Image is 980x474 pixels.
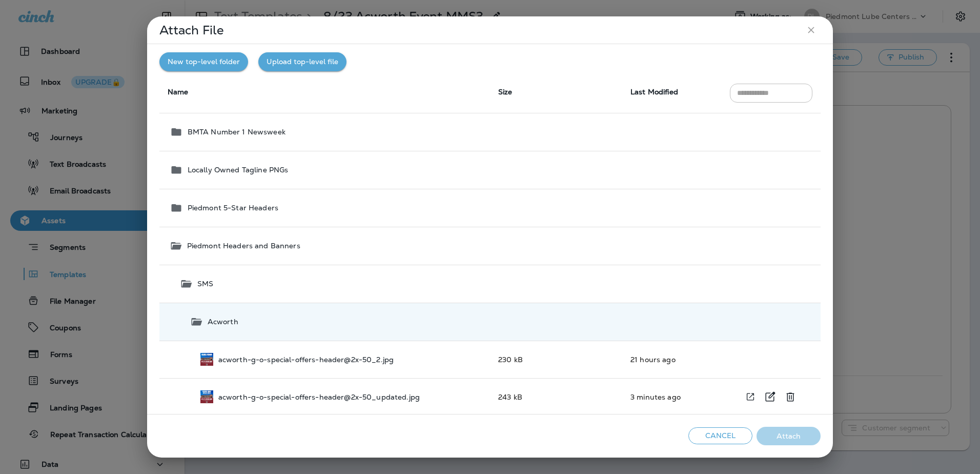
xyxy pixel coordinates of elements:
p: SMS [197,280,213,288]
td: 230 kB [490,341,622,378]
td: 243 kB [490,378,622,416]
div: Delete acworth-g-o-special-offers-header@2x-50_updated.jpg [780,387,801,407]
p: Piedmont Headers and Banners [187,242,300,250]
p: BMTA Number 1 Newsweek [188,128,285,136]
p: Attach File [159,26,224,34]
p: acworth-g-o-special-offers-header@2x-50_2.jpg [218,355,394,364]
td: 21 hours ago [622,341,722,378]
div: View file in a new window [741,387,760,406]
p: acworth-g-o-special-offers-header@2x-50_updated.jpg [218,393,420,401]
div: Rename acworth-g-o-special-offers-header@2x-50_updated.jpg [760,387,780,407]
p: Locally Owned Tagline PNGs [188,166,289,174]
span: Last Modified [630,87,678,96]
span: Name [168,87,189,96]
img: acworth-g-o-special-offers-header@2x-50_updated.jpg [200,390,213,403]
button: close [802,21,821,39]
button: Cancel [688,427,752,444]
button: New top-level folder [159,52,248,71]
button: Upload top-level file [258,52,346,71]
span: Size [498,87,513,96]
p: Acworth [208,318,238,326]
td: 3 minutes ago [622,378,722,416]
img: acworth-g-o-special-offers-header@2x-50_2.jpg [200,353,213,366]
p: Piedmont 5-Star Headers [188,204,278,212]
